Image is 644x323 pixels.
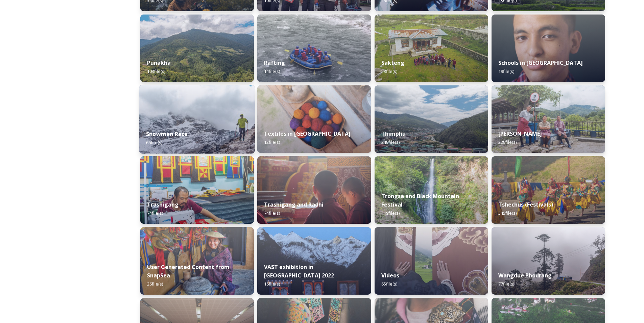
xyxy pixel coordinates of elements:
[381,59,404,66] strong: Sakteng
[498,201,553,208] strong: Tshechus (Festivals)
[498,139,517,145] span: 228 file(s)
[492,227,605,295] img: 2022-10-01%252016.15.46.jpg
[492,156,605,224] img: Dechenphu%2520Festival14.jpg
[375,15,488,82] img: Sakteng%2520070723%2520by%2520Nantawat-5.jpg
[147,263,230,279] strong: User Generated Content from SnapSea
[264,210,280,216] span: 74 file(s)
[146,139,162,145] span: 65 file(s)
[147,68,165,74] span: 103 file(s)
[381,130,406,137] strong: Thimphu
[498,59,583,66] strong: Schools in [GEOGRAPHIC_DATA]
[147,59,171,66] strong: Punakha
[257,156,371,224] img: Trashigang%2520and%2520Rangjung%2520060723%2520by%2520Amp%2520Sripimanwat-32.jpg
[264,281,280,287] span: 16 file(s)
[139,85,255,154] img: Snowman%2520Race41.jpg
[140,156,254,224] img: Trashigang%2520and%2520Rangjung%2520060723%2520by%2520Amp%2520Sripimanwat-66.jpg
[498,210,517,216] span: 345 file(s)
[381,192,459,208] strong: Trongsa and Black Mountain Festival
[381,272,399,279] strong: Videos
[264,130,351,137] strong: Textiles in [GEOGRAPHIC_DATA]
[498,281,514,287] span: 77 file(s)
[147,281,163,287] span: 26 file(s)
[146,130,188,138] strong: Snowman Race
[257,85,371,153] img: _SCH9806.jpg
[381,139,400,145] span: 248 file(s)
[375,227,488,295] img: Textile.jpg
[375,85,488,153] img: Thimphu%2520190723%2520by%2520Amp%2520Sripimanwat-43.jpg
[257,15,371,82] img: f73f969a-3aba-4d6d-a863-38e7472ec6b1.JPG
[264,68,280,74] span: 14 file(s)
[498,130,542,137] strong: [PERSON_NAME]
[264,263,334,279] strong: VAST exhibition in [GEOGRAPHIC_DATA] 2022
[257,227,371,295] img: VAST%2520Bhutan%2520art%2520exhibition%2520in%2520Brussels3.jpg
[264,201,324,208] strong: Trashigang and Radhi
[381,68,397,74] span: 53 file(s)
[140,15,254,82] img: 2022-10-01%252012.59.42.jpg
[147,210,163,216] span: 74 file(s)
[264,139,280,145] span: 12 file(s)
[375,156,488,224] img: 2022-10-01%252018.12.56.jpg
[140,227,254,295] img: 0FDA4458-C9AB-4E2F-82A6-9DC136F7AE71.jpeg
[381,281,397,287] span: 65 file(s)
[498,68,514,74] span: 19 file(s)
[381,210,400,216] span: 119 file(s)
[492,15,605,82] img: _SCH2151_FINAL_RGB.jpg
[264,59,285,66] strong: Rafting
[147,201,178,208] strong: Trashigang
[492,85,605,153] img: Trashi%2520Yangtse%2520090723%2520by%2520Amp%2520Sripimanwat-187.jpg
[498,272,552,279] strong: Wangdue Phodrang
